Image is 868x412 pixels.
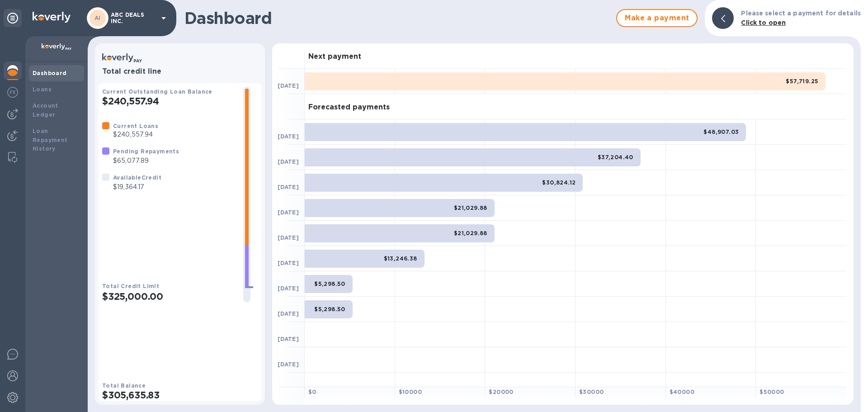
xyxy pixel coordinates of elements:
b: [DATE] [278,285,299,292]
b: $21,029.88 [454,204,487,211]
b: [DATE] [278,234,299,241]
b: $37,204.40 [598,154,633,161]
b: Current Loans [113,123,158,129]
b: $5,298.50 [314,306,345,313]
b: [DATE] [278,158,299,165]
b: Total Balance [102,382,146,389]
div: Unpin categories [4,9,22,27]
b: $ 30000 [579,388,604,395]
b: Please select a payment for details [741,9,861,17]
b: $48,907.03 [703,128,739,135]
b: Dashboard [33,70,67,76]
h2: $325,000.00 [102,291,236,302]
h2: $240,557.94 [102,95,236,107]
h3: Forecasted payments [308,103,390,112]
p: $19,364.17 [113,182,161,192]
h3: Next payment [308,52,361,61]
b: $30,824.12 [542,179,576,186]
h3: Total credit line [102,67,258,76]
b: [DATE] [278,133,299,140]
p: $65,077.89 [113,156,179,166]
span: Make a payment [624,13,689,24]
b: $ 0 [308,388,316,395]
b: Current Outstanding Loan Balance [102,88,212,95]
b: [DATE] [278,82,299,89]
b: [DATE] [278,361,299,368]
b: $ 50000 [759,388,784,395]
b: $ 40000 [670,388,694,395]
b: $21,029.88 [454,230,487,237]
b: $ 20000 [489,388,513,395]
b: [DATE] [278,260,299,266]
b: [DATE] [278,310,299,317]
b: Pending Repayments [113,148,179,155]
p: $240,557.94 [113,130,158,139]
b: $57,719.25 [786,78,818,85]
b: Loan Repayment History [33,128,68,152]
p: ABC DEALS INC. [111,12,156,24]
img: Logo [33,12,71,23]
b: $13,246.38 [384,255,417,262]
b: $ 10000 [399,388,422,395]
b: Loans [33,86,52,93]
h2: $305,635.83 [102,389,258,401]
b: AI [94,14,101,21]
b: Click to open [741,19,786,26]
b: Total Credit Limit [102,283,159,289]
b: [DATE] [278,336,299,342]
b: [DATE] [278,184,299,190]
b: [DATE] [278,209,299,216]
h1: Dashboard [184,9,612,28]
img: Foreign exchange [7,87,18,98]
button: Make a payment [616,9,698,27]
b: Account Ledger [33,102,58,118]
b: $5,298.50 [314,280,345,287]
b: Available Credit [113,174,161,181]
